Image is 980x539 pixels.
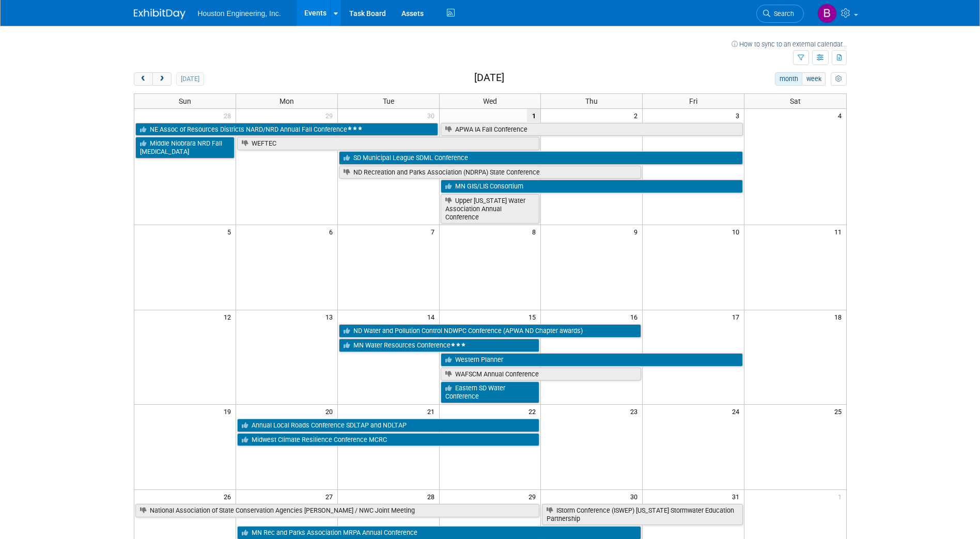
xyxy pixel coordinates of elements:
[790,97,801,105] span: Sat
[339,324,642,338] a: ND Water and Pollution Control NDWPC Conference (APWA ND Chapter awards)
[383,97,394,105] span: Tue
[426,310,439,323] span: 14
[474,72,504,84] h2: [DATE]
[542,504,743,525] a: IStorm Conference (ISWEP) [US_STATE] Stormwater Education Partnership
[833,405,846,418] span: 25
[441,353,743,367] a: Western Planner
[441,368,642,381] a: WAFSCM Annual Conference
[426,405,439,418] span: 21
[198,9,281,18] span: Houston Engineering, Inc.
[152,72,172,86] button: next
[324,109,337,122] span: 29
[426,490,439,503] span: 28
[324,490,337,503] span: 27
[237,433,540,447] a: Midwest Climate Resilience Conference MCRC
[527,109,540,122] span: 1
[134,72,153,86] button: prev
[735,109,744,122] span: 3
[135,504,540,517] a: National Association of State Conservation Agencies [PERSON_NAME] / NWC Joint Meeting
[837,490,846,503] span: 1
[731,405,744,418] span: 24
[135,137,235,158] a: Middle Niobrara NRD Fall [MEDICAL_DATA]
[732,40,847,48] a: How to sync to an external calendar...
[633,109,642,122] span: 2
[237,137,540,150] a: WEFTEC
[324,310,337,323] span: 13
[179,97,191,105] span: Sun
[831,72,846,86] button: myCustomButton
[833,310,846,323] span: 18
[731,490,744,503] span: 31
[135,123,438,136] a: NE Assoc of Resources Districts NARD/NRD Annual Fall Conference
[770,10,794,18] span: Search
[835,76,842,83] i: Personalize Calendar
[483,97,497,105] span: Wed
[426,109,439,122] span: 30
[339,166,642,179] a: ND Recreation and Parks Association (NDRPA) State Conference
[527,405,540,418] span: 22
[134,9,185,19] img: ExhibitDay
[731,225,744,238] span: 10
[527,490,540,503] span: 29
[629,310,642,323] span: 16
[430,225,439,238] span: 7
[223,405,236,418] span: 19
[833,225,846,238] span: 11
[633,225,642,238] span: 9
[817,4,837,23] img: Bonnie Marsaa
[339,151,743,165] a: SD Municipal League SDML Conference
[441,382,540,403] a: Eastern SD Water Conference
[441,194,540,224] a: Upper [US_STATE] Water Association Annual Conference
[585,97,598,105] span: Thu
[279,97,294,105] span: Mon
[223,490,236,503] span: 26
[802,72,826,86] button: week
[339,339,540,352] a: MN Water Resources Conference
[223,109,236,122] span: 28
[226,225,236,238] span: 5
[837,109,846,122] span: 4
[629,405,642,418] span: 23
[531,225,540,238] span: 8
[731,310,744,323] span: 17
[237,419,540,432] a: Annual Local Roads Conference SDLTAP and NDLTAP
[441,180,743,193] a: MN GIS/LIS Consortium
[176,72,204,86] button: [DATE]
[328,225,337,238] span: 6
[527,310,540,323] span: 15
[223,310,236,323] span: 12
[324,405,337,418] span: 20
[441,123,743,136] a: APWA IA Fall Conference
[775,72,802,86] button: month
[756,5,804,23] a: Search
[689,97,697,105] span: Fri
[629,490,642,503] span: 30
